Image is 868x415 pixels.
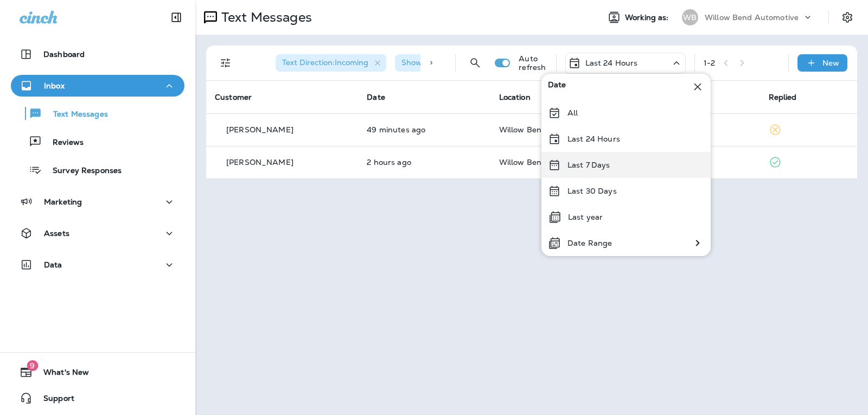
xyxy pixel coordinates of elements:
span: Willow Bend Automotive [499,157,593,167]
button: Text Messages [11,102,184,125]
p: Last 24 Hours [585,59,638,67]
div: Show Start/Stop/Unsubscribe:true [395,54,550,72]
p: Oct 3, 2025 11:25 AM [367,158,481,167]
span: 9 [27,360,38,371]
p: Date Range [567,239,612,247]
div: Text Direction:Incoming [276,54,386,72]
p: Marketing [44,197,82,206]
span: Date [548,80,566,93]
span: Working as: [625,13,671,22]
p: Last 24 Hours [567,135,620,143]
button: Inbox [11,75,184,97]
div: 1 - 2 [704,59,715,67]
button: Search Messages [464,52,486,74]
p: Reviews [42,138,84,148]
span: Show Start/Stop/Unsubscribe : true [401,58,532,67]
p: [PERSON_NAME] [226,125,293,134]
p: Text Messages [217,9,312,25]
p: Last 30 Days [567,187,617,195]
button: Filters [215,52,237,74]
button: Settings [838,8,857,27]
span: Replied [769,92,797,102]
button: Reviews [11,130,184,153]
span: Text Direction : Incoming [282,58,368,67]
p: Text Messages [42,110,108,120]
p: Dashboard [43,50,85,59]
p: [PERSON_NAME] [226,158,293,167]
p: Assets [44,229,69,238]
p: Auto refresh [519,54,547,72]
p: Last year [568,213,603,221]
button: Assets [11,222,184,244]
button: 9What's New [11,361,184,383]
button: Collapse Sidebar [161,7,192,28]
span: Customer [215,92,252,102]
p: All [567,108,578,117]
span: Willow Bend Automotive [499,125,593,135]
p: Oct 3, 2025 01:05 PM [367,125,481,134]
button: Marketing [11,191,184,213]
p: Willow Bend Automotive [705,13,799,22]
button: Support [11,387,184,409]
div: WB [682,9,698,25]
span: Location [499,92,531,102]
p: Survey Responses [42,166,122,176]
p: Last 7 Days [567,161,610,169]
span: Support [33,394,74,407]
button: Data [11,254,184,276]
span: What's New [33,368,89,381]
button: Survey Responses [11,158,184,181]
p: New [822,59,839,67]
p: Inbox [44,81,65,90]
span: Date [367,92,385,102]
p: Data [44,260,62,269]
button: Dashboard [11,43,184,65]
